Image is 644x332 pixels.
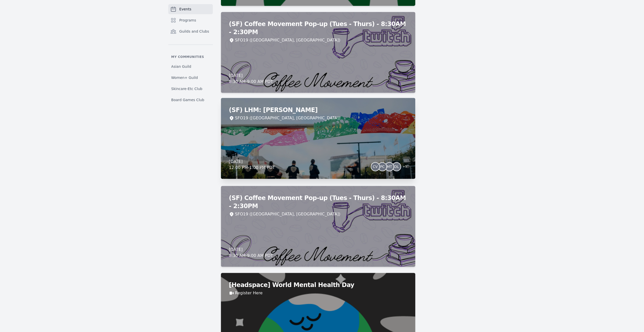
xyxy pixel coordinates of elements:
h2: (SF) LHM: [PERSON_NAME] [229,106,407,114]
h2: (SF) Coffee Movement Pop-up (Tues - Thurs) - 8:30AM - 2:30PM [229,194,407,210]
a: (SF) LHM: [PERSON_NAME]SFO19 ([GEOGRAPHIC_DATA], [GEOGRAPHIC_DATA])[DATE]12:00 PM-1:00 PM PDTCVPC... [221,98,415,179]
span: + 5 [400,164,407,171]
a: Register Here [235,290,263,296]
p: My communities [168,55,213,59]
div: [DATE] 12:00 PM - 1:00 PM PDT [229,159,275,171]
div: SFO19 ([GEOGRAPHIC_DATA], [GEOGRAPHIC_DATA]) [235,211,340,217]
div: SFO19 ([GEOGRAPHIC_DATA], [GEOGRAPHIC_DATA]) [235,37,340,43]
span: PC [380,165,385,168]
span: Women+ Guild [171,75,198,80]
a: (SF) Coffee Movement Pop-up (Tues - Thurs) - 8:30AM - 2:30PMSFO19 ([GEOGRAPHIC_DATA], [GEOGRAPHIC... [221,12,415,93]
h2: [Headspace] World Mental Health Day [229,281,407,289]
span: Events [179,7,191,12]
a: (SF) Coffee Movement Pop-up (Tues - Thurs) - 8:30AM - 2:30PMSFO19 ([GEOGRAPHIC_DATA], [GEOGRAPHIC... [221,186,415,267]
h2: (SF) Coffee Movement Pop-up (Tues - Thurs) - 8:30AM - 2:30PM [229,20,407,36]
nav: Sidebar [168,4,213,104]
a: Guilds and Clubs [168,26,213,36]
a: Board Games Club [168,95,213,104]
span: Asian Guild [171,64,191,69]
a: Asian Guild [168,62,213,71]
div: [DATE] 8:30 AM - 9:00 AM PDT [229,247,273,259]
div: [DATE] 8:30 AM - 9:00 AM PDT [229,73,273,85]
span: Board Games Club [171,97,204,102]
span: Guilds and Clubs [179,29,209,34]
a: Events [168,4,213,14]
div: SFO19 ([GEOGRAPHIC_DATA], [GEOGRAPHIC_DATA]) [235,115,340,121]
span: MT [387,165,392,168]
a: Programs [168,15,213,25]
span: DL [394,165,399,168]
a: Skincare-Etc Club [168,84,213,93]
a: Women+ Guild [168,73,213,82]
span: CV [373,165,378,168]
span: Programs [179,18,196,23]
span: Skincare-Etc Club [171,86,202,91]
